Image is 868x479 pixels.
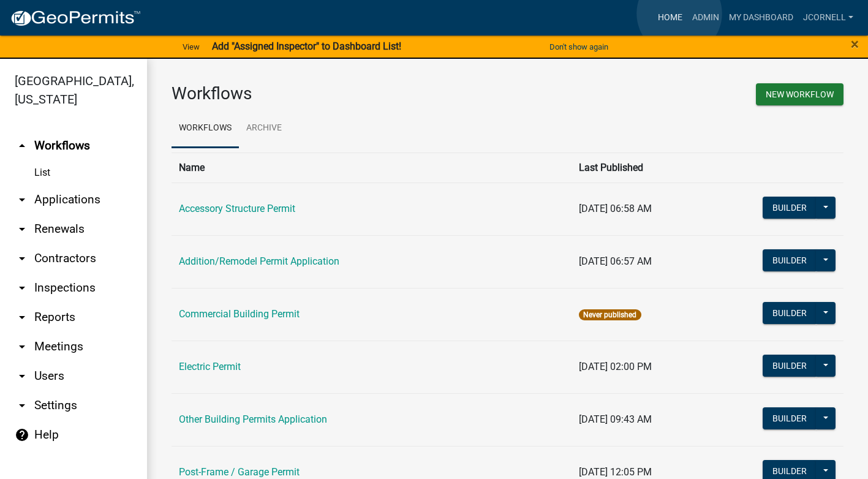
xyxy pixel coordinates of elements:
[179,413,327,425] a: Other Building Permits Application
[15,138,29,153] i: arrow_drop_up
[851,36,859,53] span: ×
[545,37,613,57] button: Don't show again
[687,6,724,29] a: Admin
[15,369,29,383] i: arrow_drop_down
[179,466,300,478] a: Post-Frame / Garage Permit
[572,153,706,183] th: Last Published
[178,37,205,57] a: View
[579,413,652,425] span: [DATE] 09:43 AM
[179,308,300,320] a: Commercial Building Permit
[756,83,843,105] button: New Workflow
[15,192,29,207] i: arrow_drop_down
[579,466,652,478] span: [DATE] 12:05 PM
[15,339,29,354] i: arrow_drop_down
[15,398,29,413] i: arrow_drop_down
[763,355,817,377] button: Builder
[763,249,817,271] button: Builder
[763,302,817,324] button: Builder
[172,153,572,183] th: Name
[653,6,687,29] a: Home
[15,251,29,266] i: arrow_drop_down
[724,6,798,29] a: My Dashboard
[579,309,641,320] span: Never published
[239,109,289,148] a: Archive
[579,255,652,267] span: [DATE] 06:57 AM
[15,222,29,236] i: arrow_drop_down
[179,361,241,372] a: Electric Permit
[15,310,29,325] i: arrow_drop_down
[763,407,817,429] button: Builder
[179,255,339,267] a: Addition/Remodel Permit Application
[15,428,29,442] i: help
[851,37,859,51] button: Close
[579,203,652,214] span: [DATE] 06:58 AM
[179,203,295,214] a: Accessory Structure Permit
[763,197,817,219] button: Builder
[798,6,858,29] a: jcornell
[172,109,239,148] a: Workflows
[212,40,401,52] strong: Add "Assigned Inspector" to Dashboard List!
[172,83,499,104] h3: Workflows
[579,361,652,372] span: [DATE] 02:00 PM
[15,281,29,295] i: arrow_drop_down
